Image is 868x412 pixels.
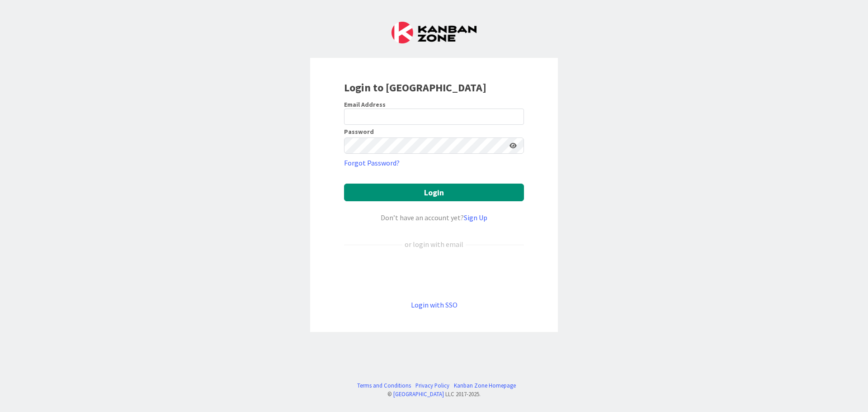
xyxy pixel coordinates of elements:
[392,22,476,43] img: Kanban Zone
[344,128,374,135] label: Password
[415,381,449,390] a: Privacy Policy
[344,100,386,109] label: Email Address
[340,265,528,284] iframe: Botão Iniciar sessão com o Google
[344,81,486,95] b: Login to [GEOGRAPHIC_DATA]
[357,381,411,390] a: Terms and Conditions
[344,184,524,201] button: Login
[411,300,458,309] a: Login with SSO
[344,157,400,168] a: Forgot Password?
[454,381,516,390] a: Kanban Zone Homepage
[353,390,516,398] div: © LLC 2017- 2025 .
[393,390,444,398] a: [GEOGRAPHIC_DATA]
[344,212,524,223] div: Don’t have an account yet?
[402,239,466,250] div: or login with email
[464,213,487,222] a: Sign Up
